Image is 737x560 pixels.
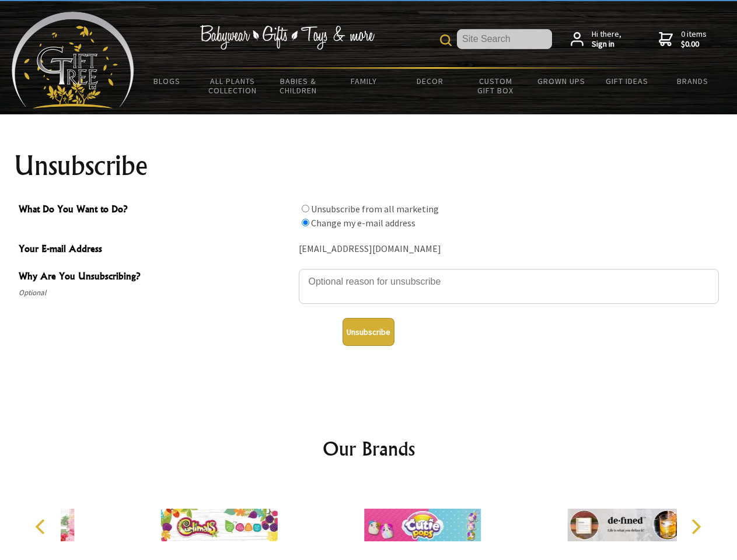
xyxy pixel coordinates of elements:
[457,29,552,49] input: Site Search
[594,69,660,93] a: Gift Ideas
[299,269,719,304] textarea: Why Are You Unsubscribing?
[660,69,726,93] a: Brands
[397,69,463,93] a: Decor
[659,29,707,50] a: 0 items$0.00
[311,203,439,215] label: Unsubscribe from all marketing
[343,318,394,346] button: Unsubscribe
[12,12,134,108] img: Babyware - Gifts - Toys and more...
[528,69,594,93] a: Grown Ups
[29,514,55,540] button: Previous
[311,217,415,229] label: Change my e-mail address
[681,29,707,50] span: 0 items
[200,69,266,103] a: All Plants Collection
[331,69,397,93] a: Family
[683,514,708,540] button: Next
[19,242,293,258] span: Your E-mail Address
[571,29,621,50] a: Hi there,Sign in
[134,69,200,93] a: BLOGS
[299,240,719,258] div: [EMAIL_ADDRESS][DOMAIN_NAME]
[463,69,529,103] a: Custom Gift Box
[19,269,293,286] span: Why Are You Unsubscribing?
[592,39,621,50] strong: Sign in
[302,219,309,226] input: What Do You Want to Do?
[23,435,714,463] h2: Our Brands
[681,39,707,50] strong: $0.00
[19,286,293,300] span: Optional
[302,205,309,212] input: What Do You Want to Do?
[266,69,331,103] a: Babies & Children
[440,34,452,46] img: product search
[200,25,375,50] img: Babywear - Gifts - Toys & more
[19,202,293,219] span: What Do You Want to Do?
[14,152,724,180] h1: Unsubscribe
[592,29,621,50] span: Hi there,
